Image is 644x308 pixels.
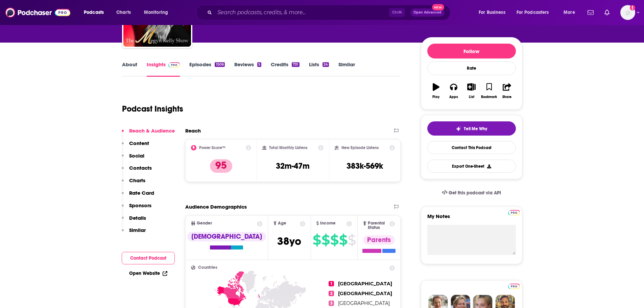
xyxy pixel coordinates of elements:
[620,5,635,20] button: Show profile menu
[427,44,516,58] button: Follow
[585,7,596,18] a: Show notifications dropdown
[112,7,135,18] a: Charts
[427,141,516,154] a: Contact This Podcast
[187,232,266,241] div: [DEMOGRAPHIC_DATA]
[341,145,379,150] h2: New Episode Listens
[122,177,145,190] button: Charts
[122,202,151,215] button: Sponsors
[517,8,549,17] span: For Podcasters
[427,79,445,103] button: Play
[432,4,444,10] span: New
[185,127,201,134] h2: Reach
[313,235,321,245] span: $
[479,8,505,17] span: For Business
[122,165,152,177] button: Contacts
[338,290,392,297] span: [GEOGRAPHIC_DATA]
[5,6,70,19] img: Podchaser - Follow, Share and Rate Podcasts
[339,235,347,245] span: $
[269,145,307,150] h2: Total Monthly Listens
[116,8,131,17] span: Charts
[129,140,149,146] p: Content
[338,281,392,287] span: [GEOGRAPHIC_DATA]
[309,61,329,77] a: Lists24
[79,7,113,18] button: open menu
[168,62,180,68] img: Podchaser Pro
[469,95,474,99] div: List
[410,8,445,17] button: Open AdvancedNew
[464,126,487,132] span: Tell Me Why
[129,190,154,196] p: Rate Card
[122,190,154,202] button: Rate Card
[338,300,390,306] span: [GEOGRAPHIC_DATA]
[257,62,261,67] div: 5
[122,104,183,114] h1: Podcast Insights
[329,291,334,296] span: 2
[462,79,480,103] button: List
[277,235,301,248] span: 38 yo
[129,215,146,221] p: Details
[84,8,104,17] span: Podcasts
[122,152,144,165] button: Social
[122,215,146,227] button: Details
[481,95,497,99] div: Bookmark
[508,209,520,215] a: Pro website
[330,235,338,245] span: $
[215,7,389,18] input: Search podcasts, credits, & more...
[147,61,180,77] a: InsightsPodchaser Pro
[129,177,145,184] p: Charts
[498,79,516,103] button: Share
[199,145,225,150] h2: Power Score™
[630,5,635,10] svg: Add a profile image
[512,7,559,18] button: open menu
[508,210,520,215] img: Podchaser Pro
[449,190,501,196] span: Get this podcast via API
[508,284,520,289] img: Podchaser Pro
[197,221,212,226] span: Gender
[202,5,457,20] div: Search podcasts, credits, & more...
[620,5,635,20] img: User Profile
[347,161,383,171] h3: 383k-569k
[329,281,334,286] span: 1
[329,301,334,306] span: 3
[427,213,516,225] label: My Notes
[323,62,329,67] div: 24
[456,126,461,132] img: tell me why sparkle
[559,7,583,18] button: open menu
[348,235,356,245] span: $
[129,152,144,159] p: Social
[389,8,405,17] span: Ctrl K
[129,227,146,233] p: Similar
[480,79,498,103] button: Bookmark
[189,61,224,77] a: Episodes1506
[271,61,299,77] a: Credits731
[129,270,167,276] a: Open Website
[129,202,151,209] p: Sponsors
[210,159,232,173] p: 95
[620,5,635,20] span: Logged in as gabrielle.gantz
[427,61,516,75] div: Rate
[427,121,516,136] button: tell me why sparkleTell Me Why
[139,7,177,18] button: open menu
[363,235,395,245] div: Parents
[129,165,152,171] p: Contacts
[449,95,458,99] div: Apps
[292,62,299,67] div: 731
[564,8,575,17] span: More
[122,140,149,152] button: Content
[436,185,507,201] a: Get this podcast via API
[508,283,520,289] a: Pro website
[427,160,516,173] button: Export One-Sheet
[276,161,310,171] h3: 32m-47m
[185,204,247,210] h2: Audience Demographics
[602,7,612,18] a: Show notifications dropdown
[432,95,439,99] div: Play
[144,8,168,17] span: Monitoring
[215,62,224,67] div: 1506
[502,95,511,99] div: Share
[234,61,261,77] a: Reviews5
[445,79,462,103] button: Apps
[198,265,217,270] span: Countries
[413,11,442,14] span: Open Advanced
[122,61,137,77] a: About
